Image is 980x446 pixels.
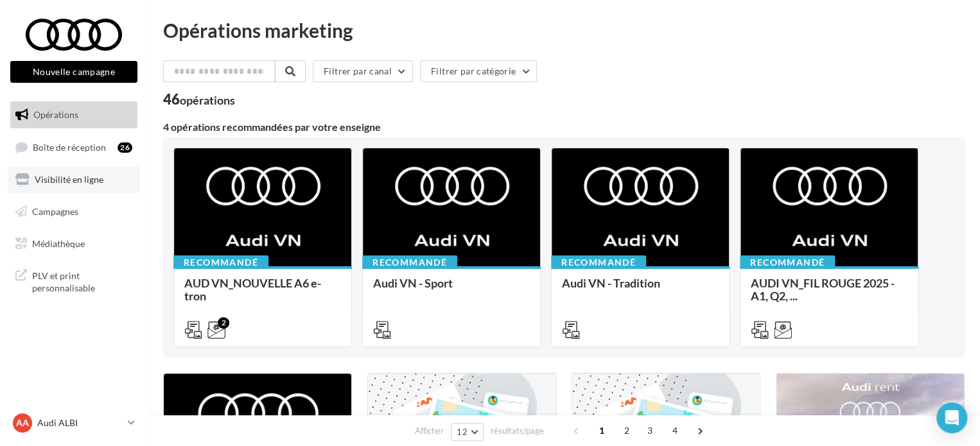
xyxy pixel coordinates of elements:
a: Boîte de réception26 [8,133,140,161]
a: Campagnes [8,198,140,225]
div: Recommandé [173,255,268,270]
div: Recommandé [551,255,646,270]
span: 2 [617,420,637,441]
div: 2 [218,317,229,329]
span: Audi VN - Sport [373,276,453,290]
div: 46 [163,92,235,107]
span: résultats/page [491,425,544,437]
span: Opérations [33,109,78,120]
span: 12 [457,427,468,437]
span: Médiathèque [32,237,85,248]
span: Visibilité en ligne [35,174,103,185]
span: AUDI VN_FIL ROUGE 2025 - A1, Q2, ... [751,276,895,303]
div: 26 [118,142,132,153]
span: AA [16,416,29,429]
span: PLV et print personnalisable [32,267,132,295]
span: 1 [591,420,612,441]
div: opérations [180,94,235,106]
div: Recommandé [362,255,457,270]
span: Audi VN - Tradition [562,276,660,290]
span: 3 [640,420,660,441]
span: Boîte de réception [33,141,106,152]
a: Opérations [8,101,140,128]
span: 4 [665,420,685,441]
div: 4 opérations recommandées par votre enseigne [163,122,965,132]
span: AUD VN_NOUVELLE A6 e-tron [184,276,321,303]
a: PLV et print personnalisable [8,262,140,300]
button: Filtrer par catégorie [420,60,537,82]
a: Médiathèque [8,230,140,257]
a: Visibilité en ligne [8,166,140,193]
span: Afficher [415,425,444,437]
button: Nouvelle campagne [10,61,137,83]
a: AA Audi ALBI [10,411,137,435]
button: 12 [451,423,484,441]
div: Open Intercom Messenger [936,402,967,433]
span: Campagnes [32,206,78,217]
div: Opérations marketing [163,21,965,40]
div: Recommandé [740,255,835,270]
button: Filtrer par canal [313,60,413,82]
p: Audi ALBI [37,416,123,429]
